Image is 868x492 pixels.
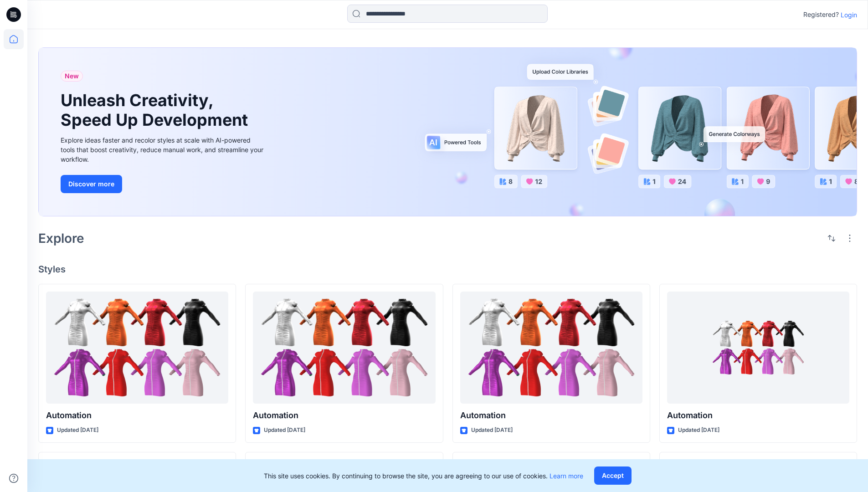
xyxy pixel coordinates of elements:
[38,264,857,275] h4: Styles
[253,292,435,404] a: Automation
[61,135,266,164] div: Explore ideas faster and recolor styles at scale with AI-powered tools that boost creativity, red...
[803,9,839,20] p: Registered?
[460,409,642,422] p: Automation
[264,471,583,481] p: This site uses cookies. By continuing to browse the site, you are agreeing to our use of cookies.
[460,292,642,404] a: Automation
[594,466,632,485] button: Accept
[471,425,513,435] p: Updated [DATE]
[667,292,849,404] a: Automation
[264,425,305,435] p: Updated [DATE]
[38,231,84,246] h2: Explore
[253,409,435,422] p: Automation
[61,175,122,193] button: Discover more
[550,472,583,480] a: Learn more
[841,10,857,20] p: Login
[678,425,719,435] p: Updated [DATE]
[46,409,228,422] p: Automation
[46,292,228,404] a: Automation
[65,71,79,82] span: New
[61,91,252,130] h1: Unleash Creativity, Speed Up Development
[61,175,266,193] a: Discover more
[57,425,98,435] p: Updated [DATE]
[667,409,849,422] p: Automation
